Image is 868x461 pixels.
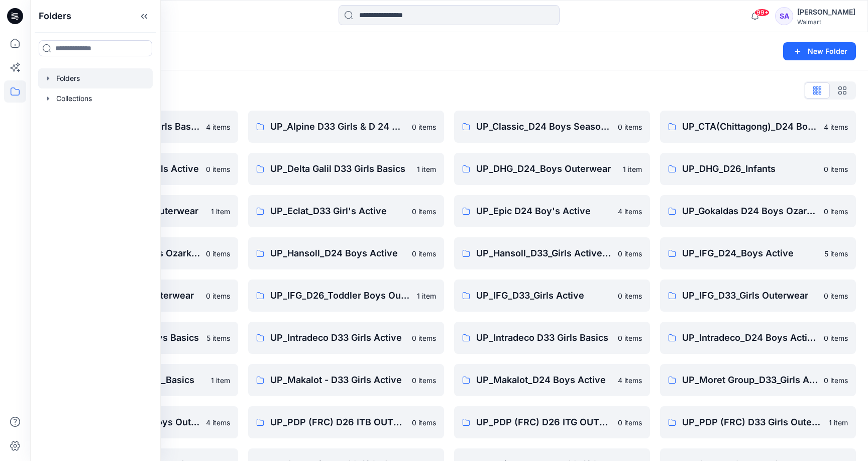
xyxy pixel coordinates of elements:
p: UP_PDP (FRC) D33 Girls Outerwear [682,415,823,429]
a: UP_PDP (FRC) D26 ITG OUTERWEAR0 items [454,406,650,438]
p: 0 items [618,333,642,343]
p: 0 items [824,291,848,301]
p: UP_IFG_D26_Toddler Boys Outerwear [270,289,411,303]
p: UP_Hansoll_D24 Boys Active [270,246,406,260]
p: 0 items [206,291,230,301]
a: UP_Intradeco D33 Girls Basics0 items [454,322,650,354]
p: UP_Gokaldas D24 Boys Ozark Trails [682,204,818,218]
a: UP_Makalot - D33 Girls Active0 items [248,364,444,396]
span: 99+ [754,9,770,17]
a: UP_Delta Galil D33 Girls Basics1 item [248,153,444,185]
p: 1 item [211,375,230,386]
a: UP_Alpine D33 Girls & D 24 Boys Active0 items [248,111,444,143]
a: UP_DHG_D26_Infants0 items [660,153,856,185]
a: UP_Eclat_D33 Girl's Active0 items [248,195,444,227]
a: UP_IFG_D24_Boys Active5 items [660,237,856,269]
p: 1 item [211,206,230,217]
p: UP_Makalot_D24 Boys Active [476,373,612,387]
button: New Folder [783,42,856,60]
p: 1 item [623,164,642,174]
p: UP_Intradeco D33 Girls Active [270,331,406,345]
p: UP_IFG_D33_Girls Active [476,289,612,303]
p: UP_IFG_D33_Girls Outerwear [682,289,818,303]
p: 0 items [824,375,848,386]
p: UP_Alpine D33 Girls & D 24 Boys Active [270,120,406,134]
p: 0 items [412,417,436,428]
p: UP_PDP (FRC) D26 ITB OUTERWEAR [270,415,406,429]
p: UP_CTA(Chittagong)_D24 Boy's Active [682,120,818,134]
p: 0 items [618,417,642,428]
div: SA [775,7,793,25]
p: 0 items [412,333,436,343]
a: UP_Classic_D24 Boys Seasonal0 items [454,111,650,143]
p: 0 items [412,248,436,259]
p: UP_IFG_D24_Boys Active [682,246,818,260]
a: UP_Hansoll_D24 Boys Active0 items [248,237,444,269]
p: 0 items [412,375,436,386]
p: 4 items [206,417,230,428]
p: UP_Delta Galil D33 Girls Basics [270,162,411,176]
p: 4 items [618,206,642,217]
p: 0 items [412,206,436,217]
a: UP_IFG_D26_Toddler Boys Outerwear1 item [248,280,444,312]
p: 5 items [824,248,848,259]
div: [PERSON_NAME] [797,6,855,18]
p: UP_Moret Group_D33_Girls Active [682,373,818,387]
a: UP_Makalot_D24 Boys Active4 items [454,364,650,396]
a: UP_Gokaldas D24 Boys Ozark Trails0 items [660,195,856,227]
p: 1 item [417,164,436,174]
p: UP_Intradeco D33 Girls Basics [476,331,612,345]
div: Walmart [797,18,855,26]
p: 4 items [824,122,848,132]
a: UP_Intradeco_D24 Boys Active0 items [660,322,856,354]
p: UP_Intradeco_D24 Boys Active [682,331,818,345]
a: UP_Hansoll_D33_Girls Active & Bottoms0 items [454,237,650,269]
p: 0 items [206,248,230,259]
a: UP_CTA(Chittagong)_D24 Boy's Active4 items [660,111,856,143]
p: 4 items [206,122,230,132]
a: UP_Intradeco D33 Girls Active0 items [248,322,444,354]
a: UP_IFG_D33_Girls Active0 items [454,280,650,312]
p: 0 items [618,291,642,301]
p: UP_DHG_D24_Boys Outerwear [476,162,617,176]
p: UP_Eclat_D33 Girl's Active [270,204,406,218]
a: UP_Epic D24 Boy's Active4 items [454,195,650,227]
p: UP_Makalot - D33 Girls Active [270,373,406,387]
a: UP_DHG_D24_Boys Outerwear1 item [454,153,650,185]
p: 0 items [824,206,848,217]
p: UP_Epic D24 Boy's Active [476,204,612,218]
p: 5 items [206,333,230,343]
p: 0 items [618,122,642,132]
p: 4 items [618,375,642,386]
p: UP_PDP (FRC) D26 ITG OUTERWEAR [476,415,612,429]
p: 1 item [417,291,436,301]
p: UP_Hansoll_D33_Girls Active & Bottoms [476,246,612,260]
a: UP_IFG_D33_Girls Outerwear0 items [660,280,856,312]
p: 0 items [206,164,230,174]
p: UP_DHG_D26_Infants [682,162,818,176]
p: 0 items [824,333,848,343]
p: 0 items [412,122,436,132]
p: 0 items [824,164,848,174]
p: UP_Classic_D24 Boys Seasonal [476,120,612,134]
a: UP_PDP (FRC) D26 ITB OUTERWEAR0 items [248,406,444,438]
a: UP_PDP (FRC) D33 Girls Outerwear1 item [660,406,856,438]
p: 1 item [829,417,848,428]
p: 0 items [618,248,642,259]
a: UP_Moret Group_D33_Girls Active0 items [660,364,856,396]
